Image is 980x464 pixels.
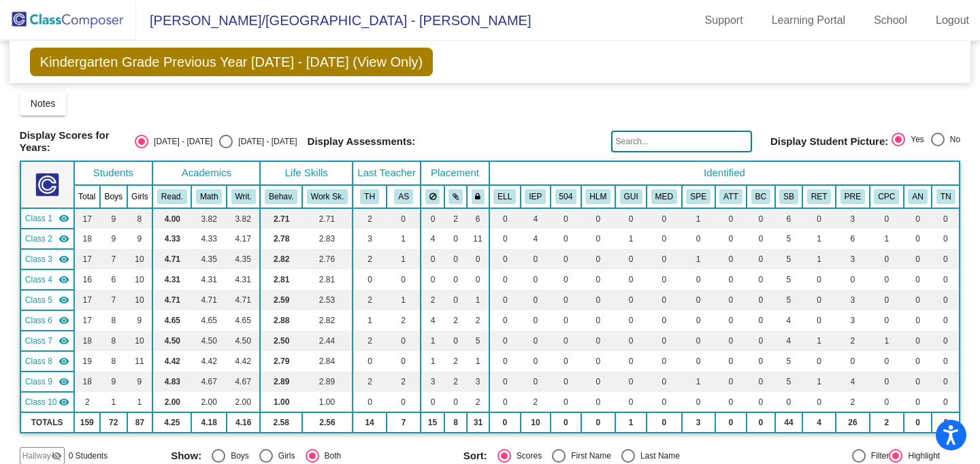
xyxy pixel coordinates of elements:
button: BC [751,189,770,204]
td: 0 [715,290,747,310]
td: 9 [100,208,127,229]
td: 17 [74,310,100,331]
td: 9 [127,310,153,331]
td: 0 [444,290,467,310]
td: 0 [581,290,615,310]
td: 2.88 [260,310,302,331]
mat-icon: visibility [59,233,69,244]
td: 2.53 [302,290,353,310]
td: 2 [467,310,489,331]
td: 10 [127,269,153,290]
td: 4.71 [191,290,227,310]
td: 4.50 [152,331,191,351]
td: 4.65 [191,310,227,331]
td: 0 [615,269,647,290]
td: 2.44 [302,331,353,351]
td: 5 [775,229,803,249]
th: Admin Notes [904,185,932,208]
button: AS [394,189,413,204]
td: Lisa DeEugenio - DeEugenio IA5 (ME) [20,290,74,310]
button: PRE [840,189,865,204]
td: 1 [387,290,421,310]
td: 10 [127,249,153,269]
th: Tawnya Hartman [353,185,387,208]
td: 6 [467,208,489,229]
td: 0 [421,208,444,229]
td: 4.35 [227,249,260,269]
td: 0 [870,310,904,331]
td: 1 [802,229,836,249]
td: 1 [467,290,489,310]
td: 19 [74,351,100,371]
td: 4 [521,229,551,249]
td: 0 [715,208,747,229]
td: 4 [775,331,803,351]
th: 504 Plan [551,185,581,208]
td: 0 [932,290,960,310]
td: 0 [551,249,581,269]
td: 0 [715,249,747,269]
td: 8 [100,351,127,371]
td: 2.81 [302,269,353,290]
td: 2.82 [260,249,302,269]
td: 3 [836,208,870,229]
td: 4.35 [191,249,227,269]
th: Behavior Concern [747,185,774,208]
a: Learning Portal [761,10,857,31]
th: Students [74,161,153,185]
span: Display Student Picture: [770,135,888,148]
button: TH [360,189,379,204]
td: 2 [387,310,421,331]
td: 0 [747,249,774,269]
td: 0 [747,269,774,290]
span: Class 1 [25,212,52,225]
td: 0 [682,290,715,310]
td: 0 [387,331,421,351]
td: 0 [521,249,551,269]
td: 4.50 [191,331,227,351]
td: 2 [353,331,387,351]
td: 0 [715,269,747,290]
td: 1 [387,249,421,269]
td: 2 [444,208,467,229]
span: Class 6 [25,314,52,327]
td: 0 [647,331,682,351]
td: 0 [747,310,774,331]
td: 3 [836,290,870,310]
button: SB [779,189,798,204]
td: 2 [353,249,387,269]
div: [DATE] - [DATE] [148,135,212,148]
td: 0 [870,290,904,310]
td: 4.71 [227,290,260,310]
td: 4.42 [191,351,227,371]
td: 0 [932,229,960,249]
td: 0 [489,269,521,290]
div: Yes [905,133,924,146]
td: 2.81 [260,269,302,290]
th: Last Teacher [353,161,421,185]
td: 0 [932,331,960,351]
td: 1 [387,229,421,249]
td: 0 [615,290,647,310]
td: 0 [615,249,647,269]
td: 16 [74,269,100,290]
mat-radio-group: Select an option [892,133,960,150]
td: 0 [802,290,836,310]
td: 1 [870,229,904,249]
td: 5 [775,269,803,290]
td: 2.50 [260,331,302,351]
td: 0 [904,290,932,310]
td: 0 [904,331,932,351]
button: MED [651,189,677,204]
td: 4.71 [152,290,191,310]
td: 5 [775,290,803,310]
td: 8 [127,208,153,229]
mat-icon: visibility [59,213,69,224]
td: 0 [444,249,467,269]
td: 1 [421,351,444,371]
button: CPC [874,189,899,204]
th: Medical Concern [647,185,682,208]
td: 0 [581,229,615,249]
td: 0 [682,229,715,249]
td: 0 [715,229,747,249]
